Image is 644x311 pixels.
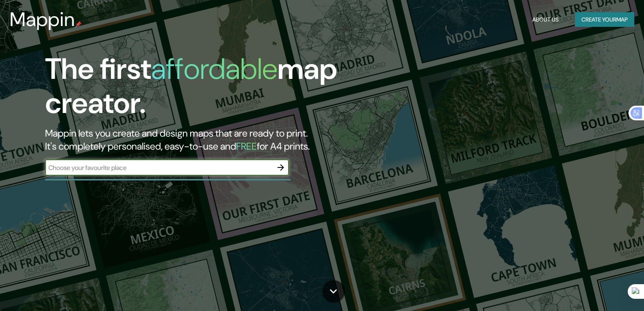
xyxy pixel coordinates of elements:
[575,12,634,27] button: Create yourmap
[45,163,273,172] input: Choose your favourite place
[45,127,367,153] h2: Mappin lets you create and design maps that are ready to print. It's completely personalised, eas...
[529,12,562,27] button: About Us
[10,8,75,31] h3: Mappin
[151,50,278,88] h1: affordable
[236,140,257,152] h5: FREE
[75,21,82,28] img: mappin-pin
[45,52,367,127] h1: The first map creator.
